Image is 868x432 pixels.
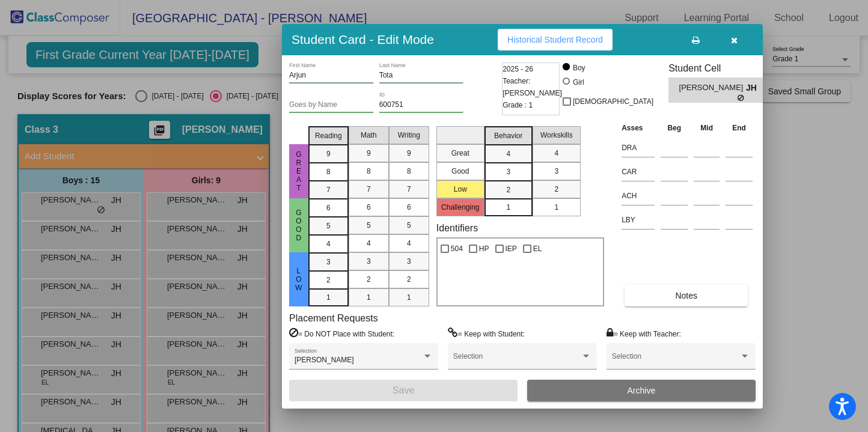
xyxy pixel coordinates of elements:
[407,274,411,285] span: 2
[507,35,603,44] span: Historical Student Record
[407,238,411,249] span: 4
[326,202,331,213] span: 6
[292,32,434,47] h3: Student Card - Edit Mode
[326,148,331,159] span: 9
[407,184,411,195] span: 7
[398,130,420,141] span: Writing
[326,257,331,267] span: 3
[367,166,371,177] span: 8
[326,166,331,177] span: 8
[625,285,748,306] button: Notes
[448,327,525,339] label: = Keep with Student:
[554,166,558,177] span: 3
[367,220,371,231] span: 5
[628,386,656,395] span: Archive
[289,312,378,324] label: Placement Requests
[723,121,756,135] th: End
[622,163,655,181] input: assessment
[622,187,655,205] input: assessment
[293,267,304,292] span: Low
[289,380,518,401] button: Save
[679,82,746,94] span: [PERSON_NAME]
[540,130,573,141] span: Workskills
[407,148,411,159] span: 9
[554,202,558,213] span: 1
[407,256,411,267] span: 3
[506,184,510,195] span: 2
[691,121,723,135] th: Mid
[607,327,681,339] label: = Keep with Teacher:
[293,150,304,192] span: Great
[527,380,756,401] button: Archive
[326,292,331,303] span: 1
[326,221,331,231] span: 5
[451,242,463,256] span: 504
[393,385,414,395] span: Save
[675,291,697,300] span: Notes
[506,148,510,159] span: 4
[503,63,533,75] span: 2025 - 26
[619,121,658,135] th: Asses
[506,202,510,213] span: 1
[668,62,773,74] h3: Student Cell
[367,238,371,249] span: 4
[407,202,411,213] span: 6
[407,166,411,177] span: 8
[572,77,584,88] div: Girl
[315,130,342,141] span: Reading
[407,220,411,231] span: 5
[367,256,371,267] span: 3
[289,327,394,339] label: = Do NOT Place with Student:
[367,202,371,213] span: 6
[326,275,331,285] span: 2
[506,242,517,256] span: IEP
[407,292,411,303] span: 1
[326,239,331,249] span: 4
[361,130,377,141] span: Math
[572,62,585,73] div: Boy
[554,184,558,195] span: 2
[622,211,655,229] input: assessment
[479,242,489,256] span: HP
[554,148,558,159] span: 4
[503,75,562,99] span: Teacher: [PERSON_NAME]
[293,208,304,242] span: Good
[379,101,463,109] input: Enter ID
[295,356,354,364] span: [PERSON_NAME]
[506,166,510,177] span: 3
[573,94,653,109] span: [DEMOGRAPHIC_DATA]
[289,101,373,109] input: goes by name
[367,184,371,195] span: 7
[503,99,533,111] span: Grade : 1
[436,222,478,234] label: Identifiers
[533,242,542,256] span: EL
[498,29,613,50] button: Historical Student Record
[367,292,371,303] span: 1
[746,82,763,94] span: JH
[658,121,691,135] th: Beg
[367,148,371,159] span: 9
[326,184,331,195] span: 7
[622,139,655,157] input: assessment
[494,130,522,141] span: Behavior
[367,274,371,285] span: 2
